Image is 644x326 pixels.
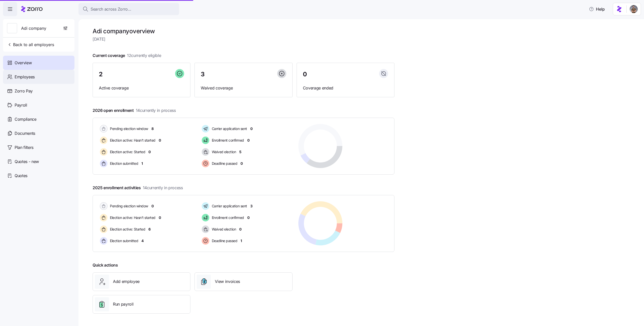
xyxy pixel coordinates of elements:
img: 4405efb6-a4ff-4e3b-b971-a8a12b62b3ee-1719735568656.jpeg [630,5,638,13]
span: [DATE] [93,36,394,42]
span: 0 [239,227,242,232]
span: 0 [240,161,243,166]
span: 0 [303,71,307,77]
a: Overview [3,56,74,70]
span: Enrollment confirmed [210,138,244,143]
span: View invoices [215,278,240,285]
a: Plan filters [3,140,74,154]
a: Quotes - new [3,154,74,169]
a: Employees [3,70,74,84]
span: Add employee [113,278,140,285]
span: Search across Zorro... [91,6,131,12]
span: Waived coverage [201,85,286,91]
span: 2 [99,71,103,77]
span: 0 [148,149,151,154]
span: 2026 open enrollment [93,107,176,114]
span: Enrollment confirmed [210,215,244,220]
a: Zorro Pay [3,84,74,98]
span: 0 [247,215,250,220]
span: Payroll [15,102,27,108]
a: Quotes [3,169,74,183]
button: Help [585,4,609,14]
span: 1 [141,161,143,166]
span: 4 [141,238,144,243]
span: 2025 enrollment activities [93,185,183,191]
span: Quotes [15,173,27,179]
span: Plan filters [15,144,33,151]
span: 12 currently eligible [127,52,161,59]
span: 5 [239,149,242,154]
span: Carrier application sent [210,126,247,131]
span: Election active: Hasn't started [108,138,155,143]
span: Deadline passed [210,161,237,166]
span: 3 [250,204,253,209]
a: Documents [3,126,74,140]
span: 6 [148,227,151,232]
span: Election active: Started [108,149,145,154]
span: 0 [159,138,161,143]
span: Election submitted [108,161,138,166]
span: Compliance [15,116,36,122]
span: Overview [15,60,32,66]
span: Waived election [210,227,236,232]
h1: Adi company overview [93,27,394,35]
span: 1 [240,238,242,243]
span: Zorro Pay [15,88,33,94]
span: Quotes - new [15,158,39,165]
span: 0 [250,126,253,131]
span: 3 [201,71,205,77]
span: Back to all employers [7,42,54,48]
span: Employees [15,74,35,80]
a: Payroll [3,98,74,112]
span: Election submitted [108,238,138,243]
span: Adi company [21,25,46,31]
span: 8 [151,126,154,131]
span: Election active: Started [108,227,145,232]
span: Run payroll [113,301,133,307]
button: Search across Zorro... [78,3,179,15]
span: Active coverage [99,85,184,91]
span: Documents [15,130,35,137]
span: 0 [159,215,161,220]
span: Carrier application sent [210,204,247,209]
span: 14 currently in process [136,107,176,114]
span: Election active: Hasn't started [108,215,155,220]
span: 0 [247,138,250,143]
span: Pending election window [108,126,148,131]
a: Compliance [3,112,74,126]
span: 14 currently in process [143,185,183,191]
span: Help [589,6,605,12]
span: Quick actions [93,262,118,268]
span: 0 [151,204,154,209]
span: Deadline passed [210,238,237,243]
button: Back to all employers [5,40,56,50]
span: Current coverage [93,52,161,59]
span: Coverage ended [303,85,388,91]
span: Pending election window [108,204,148,209]
span: Waived election [210,149,236,154]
